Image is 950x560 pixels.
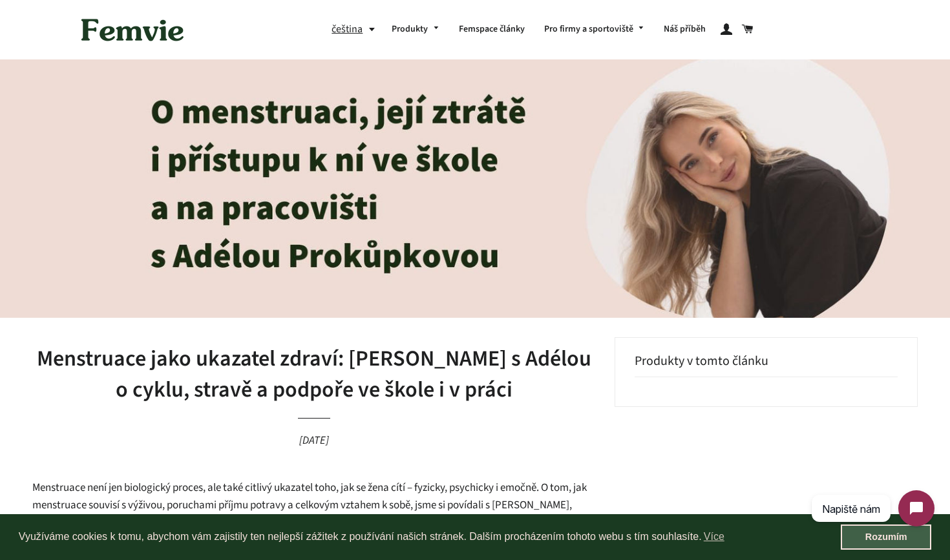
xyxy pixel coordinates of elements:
span: Využíváme cookies k tomu, abychom vám zajistily ten nejlepší zážitek z používání našich stránek. ... [19,527,841,546]
img: Femvie [74,10,191,50]
a: learn more about cookies [702,527,726,546]
a: dismiss cookie message [841,524,931,550]
button: čeština [332,21,382,38]
time: [DATE] [299,433,329,448]
a: Náš příběh [654,13,715,47]
a: Femspace články [449,13,534,47]
a: Produkty [382,13,449,47]
h3: Produkty v tomto článku [635,354,898,377]
h1: Menstruace jako ukazatel zdraví: [PERSON_NAME] s Adélou o cyklu, stravě a podpoře ve škole i v práci [32,344,595,405]
a: Pro firmy a sportoviště [534,13,655,47]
